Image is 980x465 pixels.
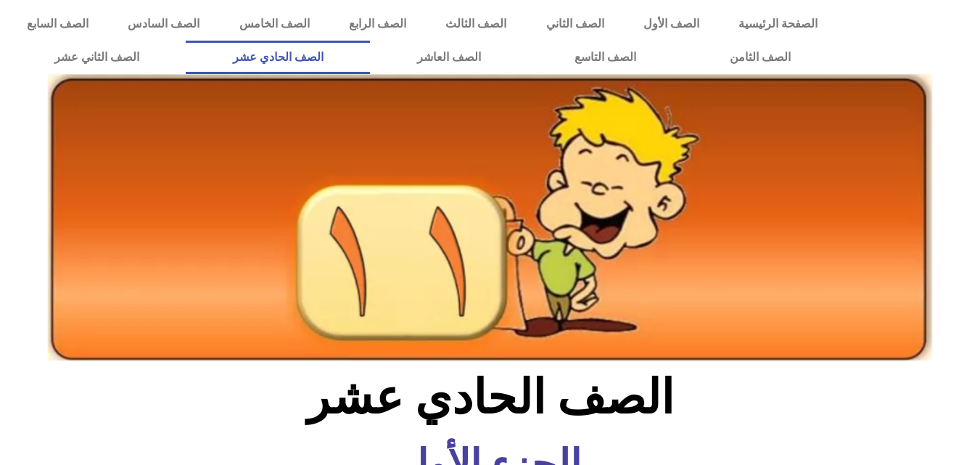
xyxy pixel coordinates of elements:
a: الصف الثاني عشر [7,41,186,74]
a: الصف السادس [108,7,219,41]
a: الصف الثالث [426,7,526,41]
a: الصف الأول [624,7,719,41]
a: الصف الثاني [527,7,624,41]
a: الصف العاشر [370,41,527,74]
a: الصف الخامس [220,7,329,41]
a: الصف التاسع [527,41,683,74]
a: الصفحة الرئيسية [719,7,837,41]
a: الصف السابع [7,7,108,41]
a: الصف الثامن [683,41,837,74]
a: الصف الحادي عشر [186,41,370,74]
a: الصف الرابع [329,7,426,41]
h2: الصف الحادي عشر [250,369,730,426]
